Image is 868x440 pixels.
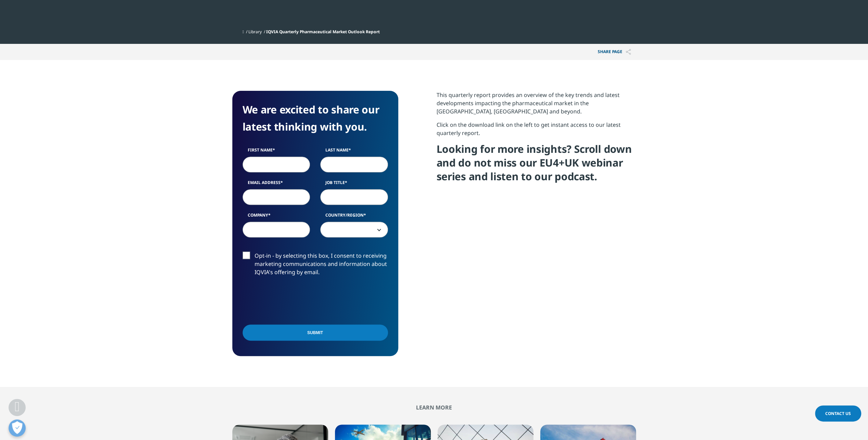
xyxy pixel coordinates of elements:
[825,411,851,416] span: Contact Us
[437,91,636,121] p: This quarterly report provides an overview of the key trends and latest developments impacting th...
[243,212,310,222] label: Company
[320,212,388,222] label: Country/Region
[243,180,310,189] label: Email Address
[243,101,388,135] h4: We are excited to share our latest thinking with you.
[593,44,636,60] p: Share PAGE
[626,49,631,55] img: Share PAGE
[266,29,380,35] span: IQVIA Quarterly Pharmaceutical Market Outlook Report
[232,404,636,411] h2: Learn More
[243,252,388,280] label: Opt-in - by selecting this box, I consent to receiving marketing communications and information a...
[9,419,26,437] button: Präferenzen öffnen
[815,405,861,421] a: Contact Us
[437,142,636,188] h4: Looking for more insights? Scroll down and do not miss our EU4+UK webinar series and listen to ou...
[320,180,388,189] label: Job Title
[437,121,636,142] p: Click on the download link on the left to get instant access to our latest quarterly report.
[593,44,636,60] button: Share PAGEShare PAGE
[243,325,388,341] input: Submit
[248,29,262,35] a: Library
[243,287,347,314] iframe: reCAPTCHA
[320,147,388,157] label: Last Name
[243,147,310,157] label: First Name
